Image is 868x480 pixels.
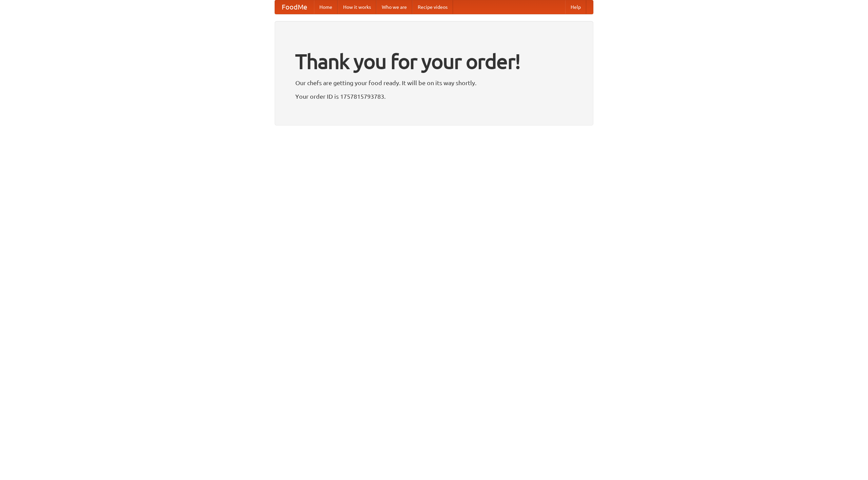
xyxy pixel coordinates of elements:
a: Recipe videos [412,0,453,14]
p: Our chefs are getting your food ready. It will be on its way shortly. [295,78,573,88]
a: Who we are [376,0,412,14]
h1: Thank you for your order! [295,45,573,78]
a: FoodMe [275,0,314,14]
a: How it works [338,0,376,14]
p: Your order ID is 1757815793783. [295,91,573,101]
a: Home [314,0,338,14]
a: Help [565,0,586,14]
